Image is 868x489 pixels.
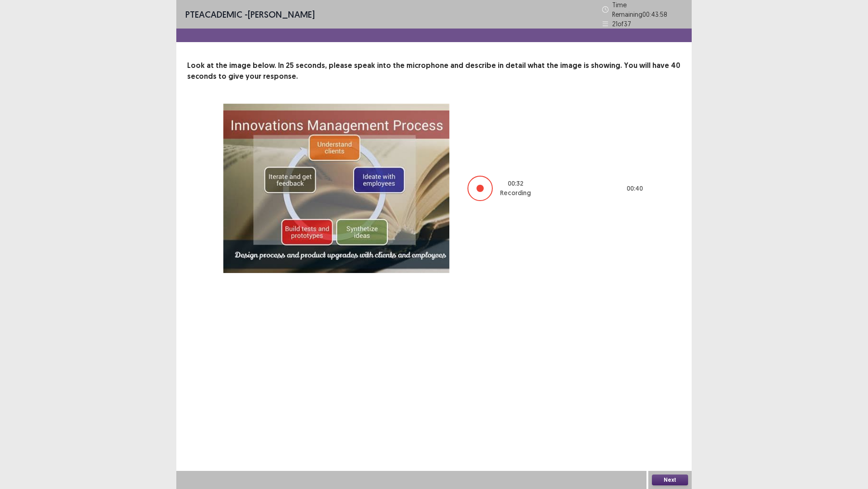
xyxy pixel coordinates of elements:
p: 00 : 32 [508,179,524,188]
p: Look at the image below. In 25 seconds, please speak into the microphone and describe in detail w... [187,60,681,82]
p: Recording [500,188,531,198]
button: Next [652,475,688,485]
p: 00 : 40 [627,184,643,193]
span: PTE academic [185,9,242,20]
img: image-description [223,104,449,273]
p: 21 of 37 [612,19,631,29]
p: - [PERSON_NAME] [185,8,315,21]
